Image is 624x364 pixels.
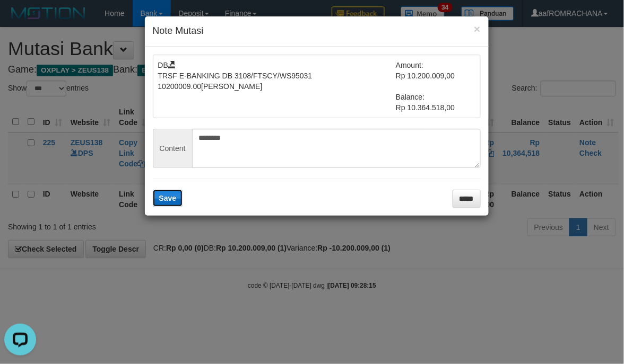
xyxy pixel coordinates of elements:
span: Save [159,194,177,202]
span: Content [153,129,192,168]
button: × [474,23,480,34]
h4: Note Mutasi [153,24,481,38]
td: DB TRSF E-BANKING DB 3108/FTSCY/WS95031 10200009.00[PERSON_NAME] [158,60,396,113]
button: Open LiveChat chat widget [4,4,36,36]
button: Save [153,190,183,207]
td: Amount: Rp 10.200.009,00 Balance: Rp 10.364.518,00 [396,60,475,113]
